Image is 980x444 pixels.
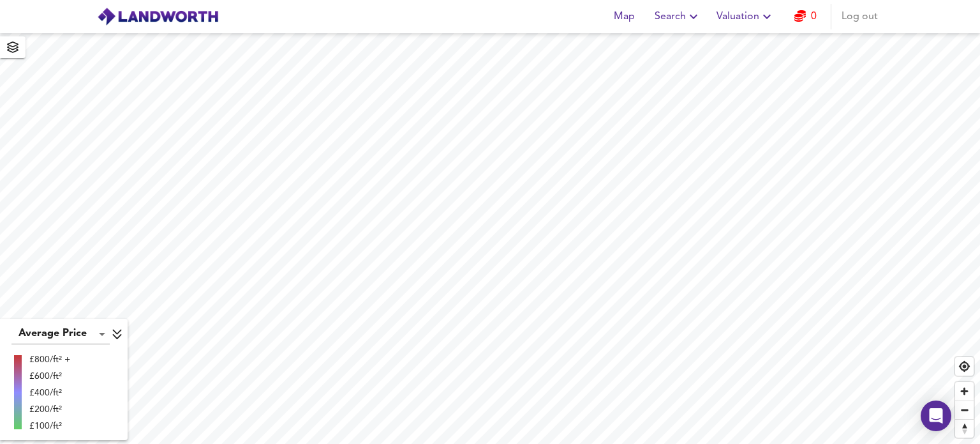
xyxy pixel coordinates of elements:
[604,4,644,29] button: Map
[609,8,639,26] span: Map
[711,4,780,29] button: Valuation
[955,401,974,419] span: Zoom out
[955,357,974,376] button: Find my location
[836,4,883,29] button: Log out
[955,382,974,401] button: Zoom in
[29,420,70,433] div: £100/ft²
[955,419,974,438] button: Reset bearing to north
[11,324,110,344] div: Average Price
[842,8,878,26] span: Log out
[29,370,70,383] div: £600/ft²
[29,353,70,366] div: £800/ft² +
[955,420,974,438] span: Reset bearing to north
[794,8,817,26] a: 0
[650,4,706,29] button: Search
[29,403,70,416] div: £200/ft²
[955,401,974,419] button: Zoom out
[785,4,826,29] button: 0
[29,387,70,399] div: £400/ft²
[716,8,775,26] span: Valuation
[655,8,701,26] span: Search
[97,7,219,26] img: logo
[921,401,951,431] div: Open Intercom Messenger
